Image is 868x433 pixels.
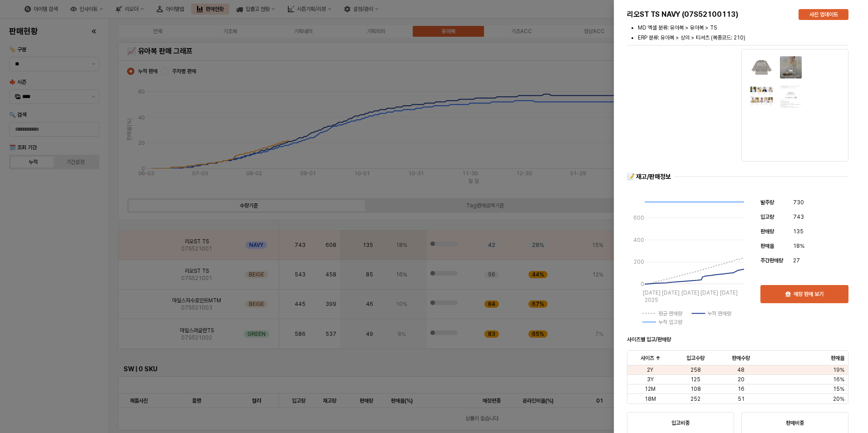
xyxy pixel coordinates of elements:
[793,198,804,207] span: 730
[793,256,800,265] span: 27
[760,214,774,220] span: 입고량
[799,9,848,20] button: 사진 업데이트
[645,385,656,393] span: 12M
[686,354,705,362] span: 입고수량
[627,336,671,343] strong: 사이즈별 입고/판매량
[627,172,671,181] div: 📝 재고/판매정보
[690,385,701,393] span: 108
[833,385,844,393] span: 15%
[760,257,783,264] span: 주간판매량
[647,376,654,383] span: 3Y
[732,354,750,362] span: 판매수량
[737,366,745,374] span: 48
[833,366,844,374] span: 19%
[647,366,653,374] span: 2Y
[833,376,844,383] span: 16%
[641,354,654,362] span: 사이즈
[638,24,848,32] li: MD 엑셀 분류: 유아복 > 유아복 > TS
[793,212,804,221] span: 743
[831,354,844,362] span: 판매율
[738,395,745,403] span: 51
[645,395,656,403] span: 18M
[809,11,838,18] p: 사진 업데이트
[793,241,804,251] span: 18%
[786,420,804,426] strong: 판매비중
[627,10,791,19] h5: 리오ST TS NAVY (07S52100113)
[760,285,848,303] button: 매장 판매 보기
[738,376,745,383] span: 20
[760,243,774,249] span: 판매율
[671,420,690,426] strong: 입고비중
[690,376,700,383] span: 125
[794,290,824,298] p: 매장 판매 보기
[833,395,844,403] span: 20%
[760,228,774,235] span: 판매량
[738,385,745,393] span: 16
[690,366,701,374] span: 258
[690,395,700,403] span: 252
[760,199,774,206] span: 발주량
[793,227,804,236] span: 135
[638,34,848,42] li: ERP 분류: 유아복 > 상의 > 티셔츠 (복종코드: 210)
